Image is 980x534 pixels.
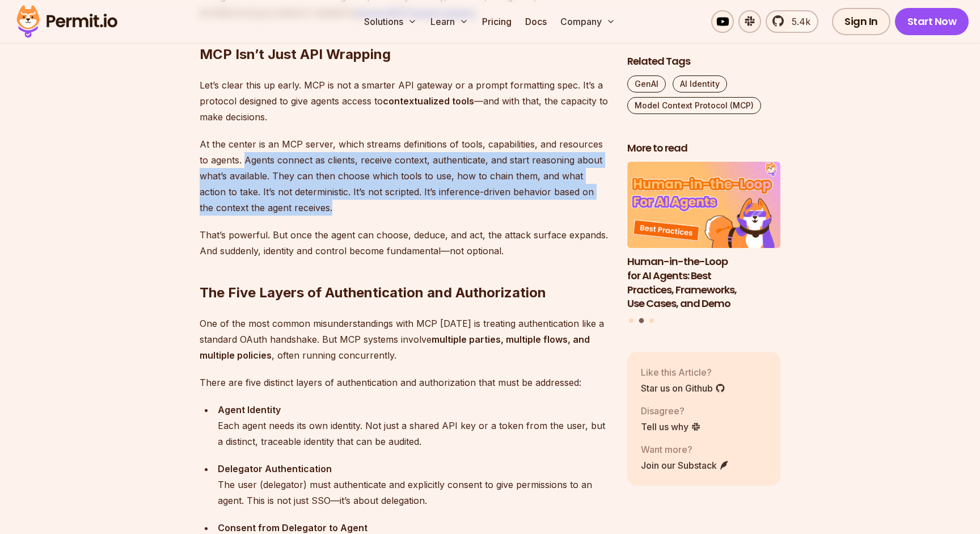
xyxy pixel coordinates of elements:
div: The user (delegator) must authenticate and explicitly consent to give permissions to an agent. Th... [218,461,609,508]
strong: Delegator Authentication [218,463,332,474]
button: Learn [426,10,473,33]
p: At the center is an MCP server, which streams definitions of tools, capabilities, and resources t... [200,136,609,216]
a: Start Now [895,8,969,35]
button: Go to slide 2 [639,318,644,323]
img: Human-in-the-Loop for AI Agents: Best Practices, Frameworks, Use Cases, and Demo [627,162,780,249]
a: Model Context Protocol (MCP) [627,97,761,114]
strong: Agent Identity [218,404,281,415]
a: Star us on Github [641,381,725,395]
p: One of the most common misunderstandings with MCP [DATE] is treating authentication like a standa... [200,316,609,363]
button: Go to slide 1 [629,318,633,323]
a: Tell us why [641,420,701,434]
a: 5.4k [766,10,818,33]
p: Like this Article? [641,365,725,379]
a: Docs [521,10,551,33]
div: Each agent needs its own identity. Not just a shared API key or a token from the user, but a dist... [218,402,609,449]
a: GenAI [627,75,666,92]
strong: Consent from Delegator to Agent [218,522,367,533]
p: That’s powerful. But once the agent can choose, deduce, and act, the attack surface expands. And ... [200,227,609,259]
p: Let’s clear this up early. MCP is not a smarter API gateway or a prompt formatting spec. It’s a p... [200,77,609,125]
a: AI Identity [673,75,727,92]
strong: multiple parties, multiple flows, and multiple policies [200,334,590,361]
p: There are five distinct layers of authentication and authorization that must be addressed: [200,375,609,390]
a: Sign In [832,8,890,35]
span: 5.4k [785,15,810,28]
a: Pricing [478,10,516,33]
a: Join our Substack [641,459,729,472]
h2: The Five Layers of Authentication and Authorization [200,238,609,302]
button: Go to slide 3 [649,318,654,323]
li: 2 of 3 [627,162,780,312]
div: Posts [627,162,780,325]
strong: contextualized tools [383,95,474,107]
button: Company [556,10,620,33]
img: Permit logo [11,2,122,41]
p: Want more? [641,443,729,456]
h2: Related Tags [627,54,780,69]
h2: More to read [627,141,780,155]
h3: Human-in-the-Loop for AI Agents: Best Practices, Frameworks, Use Cases, and Demo [627,255,780,311]
button: Solutions [360,10,421,33]
p: Disagree? [641,404,701,418]
a: Human-in-the-Loop for AI Agents: Best Practices, Frameworks, Use Cases, and DemoHuman-in-the-Loop... [627,162,780,312]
